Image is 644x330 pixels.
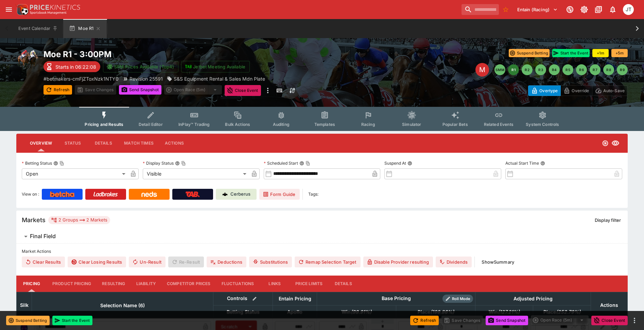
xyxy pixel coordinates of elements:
img: Sportsbook Management [30,11,67,14]
div: Edit Meeting [475,63,489,77]
img: jetbet-logo.svg [185,63,192,70]
button: Connected to PK [564,3,576,16]
img: Neds [141,192,157,197]
button: Dividends [436,257,472,267]
button: Betting StatusCopy To Clipboard [53,161,58,166]
span: Win(127.21%) [481,308,527,316]
button: Copy To Clipboard [59,161,64,166]
span: Detail Editor [139,122,163,127]
button: Suspend Betting [6,316,50,325]
button: Send Snapshot [486,316,528,325]
button: Final Field [16,230,628,243]
button: Suspend Betting [509,49,550,57]
img: Ladbrokes [93,192,118,197]
button: R5 [562,64,573,75]
button: R3 [535,64,546,75]
h6: Final Field [30,233,56,240]
p: S&S Equipment Rental & Sales Mdn Plate [174,75,265,82]
button: Match Times [119,135,159,151]
p: Scheduled Start [264,160,298,166]
img: PriceKinetics [30,5,80,10]
button: Override [560,85,592,96]
button: No Bookmarks [500,4,511,15]
img: PriceKinetics Logo [15,3,29,16]
button: Clear Losing Results [68,257,126,267]
button: Overview [24,135,57,151]
button: R2 [522,64,533,75]
button: Price Limits [290,276,328,292]
button: Fluctuations [216,276,260,292]
button: Pricing [16,276,47,292]
button: Status [57,135,88,151]
th: Actions [591,292,627,318]
button: Un-Result [129,257,165,267]
button: Scheduled StartCopy To Clipboard [299,161,304,166]
button: Documentation [592,3,605,16]
div: S&S Equipment Rental & Sales Mdn Plate [167,75,265,82]
button: Refresh [43,85,72,95]
div: Open [22,168,128,179]
button: +5m [611,49,628,57]
button: Suspend At [407,161,412,166]
button: Notifications [607,3,619,16]
button: SRM Prices Available (Top4) [103,61,178,72]
button: R9 [617,64,628,75]
span: Related Events [484,122,514,127]
button: +1m [592,49,609,57]
button: Details [328,276,359,292]
label: Market Actions [22,246,622,257]
button: Product Pricing [47,276,97,292]
button: Copy To Clipboard [181,161,186,166]
p: Auto-Save [603,87,625,94]
span: Bulk Actions [225,122,250,127]
span: System Controls [526,122,559,127]
button: R6 [576,64,587,75]
button: Close Event [225,85,261,96]
p: Starts in 06:22:08 [55,63,96,70]
button: Moe R1 [63,19,107,38]
button: SMM [494,64,505,75]
div: Event type filters [79,107,564,131]
div: Visible [143,168,249,179]
svg: Open [602,140,609,147]
span: Popular Bets [442,122,468,127]
button: Toggle light/dark mode [578,3,590,16]
button: Display StatusCopy To Clipboard [175,161,180,166]
button: Send Snapshot [119,85,161,95]
button: more [264,85,272,96]
h2: Copy To Clipboard [43,49,336,60]
em: ( 127.21 %) [498,308,520,316]
button: R1 [508,64,519,75]
p: Copy To Clipboard [43,75,119,82]
div: Show/hide Price Roll mode configuration. [442,295,473,303]
span: Selection Name (6) [93,301,152,310]
button: Competitor Prices [161,276,216,292]
button: Overtype [528,85,561,96]
a: Cerberus [216,189,257,200]
span: Place(199.86%) [410,308,462,316]
span: Win(99.91%) [334,308,379,316]
div: 2 Groups 2 Markets [51,216,107,224]
button: Resulting [97,276,130,292]
em: ( 99.91 %) [351,308,371,316]
button: more [630,316,639,325]
span: Place(252.79%) [536,308,588,316]
button: R8 [603,64,614,75]
button: Details [88,135,119,151]
em: ( 199.86 %) [430,308,454,316]
th: Controls [213,292,273,305]
button: Start the Event [52,316,92,325]
p: Overtype [539,87,558,94]
button: R7 [590,64,601,75]
button: Deductions [207,257,246,267]
th: Adjusted Pricing [475,292,591,305]
button: open drawer [3,3,15,16]
span: Pricing and Results [85,122,123,127]
button: Actual Start Time [540,161,545,166]
svg: Visible [611,139,620,147]
h5: Markets [22,216,46,224]
button: Auto-Save [592,85,628,96]
button: Copy To Clipboard [306,161,310,166]
button: ShowSummary [477,257,518,267]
